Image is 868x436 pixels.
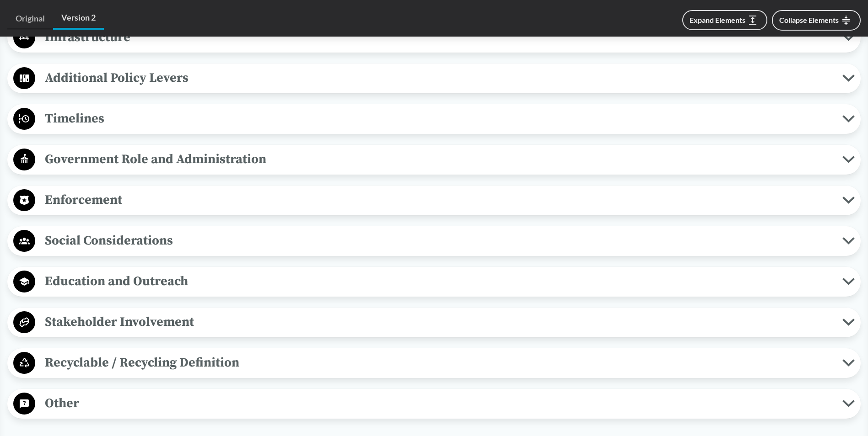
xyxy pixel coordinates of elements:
button: Additional Policy Levers [11,67,857,90]
button: Stakeholder Involvement [11,311,857,334]
a: Original [7,8,53,29]
button: Timelines [11,107,857,131]
a: Version 2 [53,7,104,30]
span: Recyclable / Recycling Definition [35,352,842,373]
span: Infrastructure [35,27,842,48]
span: Timelines [35,108,842,129]
button: Government Role and Administration [11,148,857,171]
span: Government Role and Administration [35,149,842,170]
button: Enforcement [11,189,857,212]
button: Recyclable / Recycling Definition [11,351,857,375]
button: Social Considerations [11,229,857,253]
span: Education and Outreach [35,271,842,292]
button: Infrastructure [11,26,857,49]
span: Enforcement [35,190,842,210]
button: Collapse Elements [772,10,861,31]
button: Expand Elements [682,10,767,30]
span: Other [35,393,842,414]
span: Additional Policy Levers [35,68,842,88]
span: Stakeholder Involvement [35,312,842,332]
button: Education and Outreach [11,270,857,293]
button: Other [11,392,857,415]
span: Social Considerations [35,230,842,251]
